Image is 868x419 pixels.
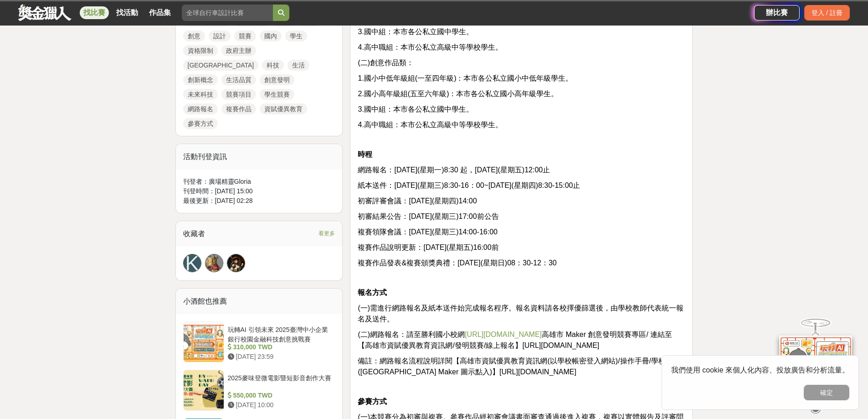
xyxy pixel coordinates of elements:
[183,89,218,100] a: 未來科技
[262,60,284,71] a: 科技
[228,325,332,342] div: 玩轉AI 引領未來 2025臺灣中小企業銀行校園金融科技創意挑戰賽
[221,89,256,100] a: 競賽項目
[804,5,850,21] div: 登入 / 註冊
[228,342,332,352] div: 310,000 TWD
[183,230,205,238] span: 收藏者
[358,243,498,251] span: 複賽作品說明更新：[DATE](星期五)16:00前
[754,5,800,21] a: 辦比賽
[183,370,335,411] a: 2025麥味登微電影暨短影音創作大賽 550,000 TWD [DATE] 10:00
[221,103,256,114] a: 複賽作品
[358,289,387,296] strong: 報名方式
[183,254,201,272] a: K
[183,103,218,114] a: 網路報名
[358,90,558,98] span: 2.國小高年級組(五至六年級)：本市各公私立國小高年級學生。
[358,59,414,67] span: (二)創意作品類：
[260,31,282,41] a: 國內
[358,74,573,82] span: 1.國小中低年級組(一至四年級)：本市各公私立國小中低年級學生。
[183,60,259,71] a: [GEOGRAPHIC_DATA]
[358,304,683,323] span: (一)需進行網路報名及紙本送件始完成報名程序。報名資料請各校擇優篩選後，由學校教師代表統一報名及送件。
[358,28,473,36] span: 3.國中組：本市各公私立國中學生。
[358,197,477,205] span: 初審評審會議：[DATE](星期四)14:00
[145,6,175,19] a: 作品集
[358,150,372,158] strong: 時程
[205,254,223,272] a: Avatar
[671,366,849,374] span: 我們使用 cookie 來個人化內容、投放廣告和分析流量。
[358,181,580,189] span: 紙本送件：[DATE](星期三)8:30-16：00~[DATE](星期四)8:30-15:00止
[358,228,497,236] span: 複賽領隊會議：[DATE](星期三)14:00-16:00
[183,118,218,129] a: 參賽方式
[358,166,550,174] span: 網路報名：[DATE](星期一)8:30 起，[DATE](星期五)12:00止
[183,45,218,56] a: 資格限制
[182,5,273,21] input: 全球自行車設計比賽
[228,373,332,391] div: 2025麥味登微電影暨短影音創作大賽
[113,6,142,19] a: 找活動
[183,186,335,196] div: 刊登時間： [DATE] 15:00
[358,259,556,267] span: 複賽作品發表&複賽頒獎典禮：[DATE](星期日)08：30-12：30
[358,43,502,51] span: 4.高中職組：本市公私立高級中等學校學生。
[465,331,542,338] a: [URL][DOMAIN_NAME]
[358,212,498,220] span: 初審結果公告：[DATE](星期三)17:00前公告
[234,31,256,41] a: 競賽
[205,254,223,272] img: Avatar
[221,45,256,56] a: 政府主辦
[260,74,294,85] a: 創意發明
[221,74,256,85] a: 生活品質
[288,60,309,71] a: 生活
[183,177,335,186] div: 刊登者： 廣場精靈Gloria
[358,105,473,113] span: 3.國中組：本市各公私立國中學生。
[227,254,245,272] img: Avatar
[209,31,231,41] a: 設計
[183,321,335,362] a: 玩轉AI 引領未來 2025臺灣中小企業銀行校園金融科技創意挑戰賽 310,000 TWD [DATE] 23:59
[176,144,343,170] div: 活動刊登資訊
[183,31,205,41] a: 創意
[183,74,218,85] a: 創新概念
[804,385,849,400] button: 確定
[285,31,307,41] a: 學生
[80,6,109,19] a: 找比賽
[228,400,332,410] div: [DATE] 10:00
[260,89,294,100] a: 學生競賽
[228,352,332,362] div: [DATE] 23:59
[779,336,852,396] img: d2146d9a-e6f6-4337-9592-8cefde37ba6b.png
[358,357,666,376] span: 備註：網路報名流程說明詳閱【高雄市資賦優異教育資訊網(以學校帳密登入網站)/操作手冊/學校([GEOGRAPHIC_DATA] Maker 圖示點入)】[URL][DOMAIN_NAME]
[358,121,502,129] span: 4.高中職組：本市公私立高級中等學校學生。
[260,103,307,114] a: 資賦優異教育
[228,391,332,400] div: 550,000 TWD
[358,331,672,349] span: (二)網路報名：請至勝利國小校網 高雄市 Maker 創意發明競賽專區/ 連結至【高雄市資賦優異教育資訊網/發明競賽/線上報名】[URL][DOMAIN_NAME]
[318,228,335,238] span: 看更多
[227,254,245,272] a: Avatar
[358,398,387,405] strong: 參賽方式
[183,196,335,206] div: 最後更新： [DATE] 02:28
[176,289,343,314] div: 小酒館也推薦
